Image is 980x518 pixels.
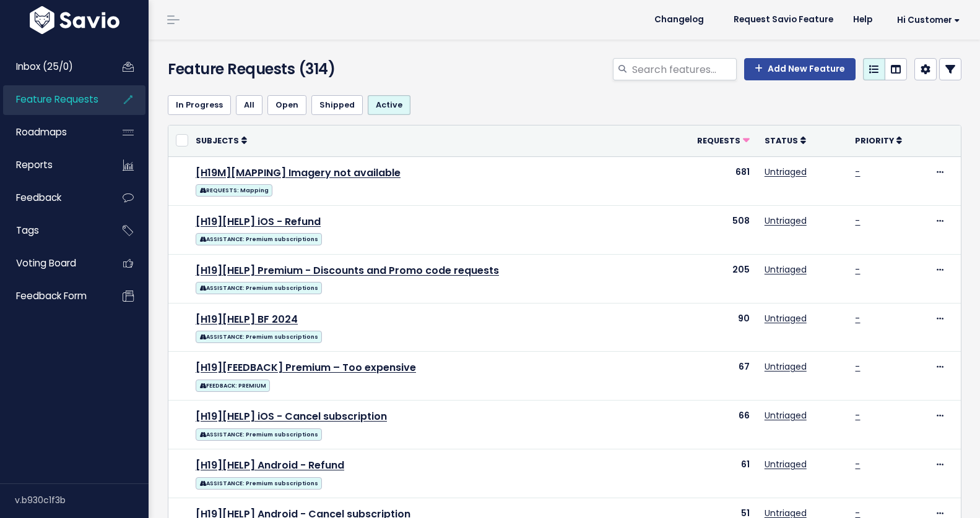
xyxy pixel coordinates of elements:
a: - [855,312,860,325]
a: - [855,360,860,373]
a: ASSISTANCE: Premium subscriptions [196,475,322,490]
a: FEEDBACK: PREMIUM [196,377,270,393]
td: 681 [671,156,757,205]
span: Roadmaps [16,125,67,138]
a: Untriaged [765,409,807,422]
a: Voting Board [3,249,103,278]
a: Status [765,134,806,146]
a: Active [368,95,410,115]
a: [H19][HELP] iOS - Refund [196,214,321,229]
span: Status [765,135,798,146]
a: Shipped [311,95,363,115]
a: Hi Customer [882,11,970,30]
a: [H19][FEEDBACK] Premium – Too expensive [196,360,416,375]
span: REQUESTS: Mapping [196,184,272,197]
a: Priority [855,134,902,146]
a: - [855,166,860,178]
a: [H19][HELP] Premium - Discounts and Promo code requests [196,263,499,278]
span: Tags [16,224,39,237]
span: Priority [855,135,894,146]
a: Untriaged [765,458,807,470]
span: Reports [16,158,53,171]
a: ASSISTANCE: Premium subscriptions [196,328,322,344]
input: Search features... [631,58,737,80]
ul: Filter feature requests [168,95,961,115]
td: 61 [671,449,757,498]
a: Roadmaps [3,118,103,146]
span: Requests [697,135,740,146]
td: 205 [671,254,757,303]
a: All [236,95,262,115]
a: Requests [697,134,750,146]
span: ASSISTANCE: Premium subscriptions [196,233,322,245]
a: - [855,458,860,470]
a: Help [843,11,882,29]
span: ASSISTANCE: Premium subscriptions [196,331,322,343]
td: 66 [671,401,757,449]
a: In Progress [168,95,231,115]
a: Inbox (25/0) [3,53,103,81]
img: logo-white.9d6f32f41409.svg [27,6,123,34]
a: Feedback form [3,282,103,310]
a: [H19M][MAPPING] Imagery not available [196,166,401,180]
span: Inbox (25/0) [16,60,73,73]
a: - [855,263,860,276]
span: Feature Requests [16,93,98,106]
a: ASSISTANCE: Premium subscriptions [196,231,322,246]
a: Untriaged [765,312,807,325]
div: v.b930c1f3b [15,484,149,516]
a: [H19][HELP] iOS - Cancel subscription [196,409,387,423]
span: Subjects [196,135,239,146]
a: - [855,409,860,422]
a: Feature Requests [3,85,103,114]
span: FEEDBACK: PREMIUM [196,380,270,392]
span: Hi Customer [897,15,960,25]
span: Voting Board [16,257,76,270]
a: Untriaged [765,214,807,227]
span: Feedback form [16,289,87,302]
a: Tags [3,216,103,245]
span: ASSISTANCE: Premium subscriptions [196,428,322,441]
a: ASSISTANCE: Premium subscriptions [196,279,322,295]
a: Reports [3,151,103,179]
td: 90 [671,303,757,352]
a: Untriaged [765,360,807,373]
span: Feedback [16,191,61,204]
td: 67 [671,352,757,401]
a: [H19][HELP] BF 2024 [196,312,298,326]
a: ASSISTANCE: Premium subscriptions [196,426,322,441]
a: REQUESTS: Mapping [196,182,272,197]
span: ASSISTANCE: Premium subscriptions [196,477,322,490]
a: Feedback [3,184,103,212]
a: Untriaged [765,166,807,178]
a: - [855,214,860,227]
a: Request Savio Feature [724,11,843,29]
a: Open [267,95,306,115]
span: ASSISTANCE: Premium subscriptions [196,282,322,294]
a: Subjects [196,134,247,146]
a: Add New Feature [744,58,856,80]
h4: Feature Requests (314) [168,58,420,80]
a: Untriaged [765,263,807,276]
span: Changelog [654,15,704,24]
a: [H19][HELP] Android - Refund [196,458,344,472]
td: 508 [671,205,757,254]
